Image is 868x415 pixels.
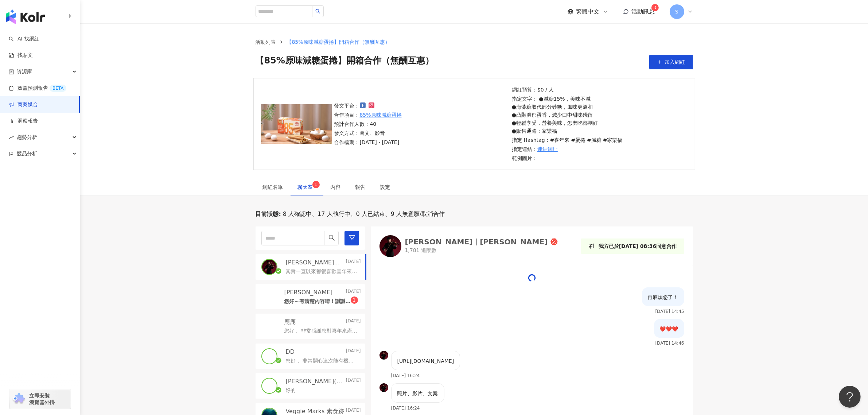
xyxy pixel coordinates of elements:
[587,136,602,144] p: #減糖
[261,289,276,303] img: KOL Avatar
[349,234,355,241] span: filter
[334,138,402,146] p: 合作檔期：[DATE] - [DATE]
[286,348,295,356] p: DD
[6,9,45,24] img: logo
[380,183,390,191] div: 設定
[512,145,623,153] p: 指定連結：
[256,210,281,218] p: 目前狀態 :
[334,102,402,110] p: 發文平台：
[405,238,548,245] div: [PERSON_NAME]｜[PERSON_NAME]
[286,259,345,267] p: [PERSON_NAME]｜[PERSON_NAME]
[9,85,66,92] a: 效益預測報告BETA
[648,293,678,301] p: 再麻煩您了！
[261,319,276,333] img: KOL Avatar
[397,357,454,365] p: [URL][DOMAIN_NAME]
[651,4,659,11] sup: 3
[599,242,677,250] p: 我方已於[DATE] 08:36同意合作
[576,8,600,16] span: 繁體中文
[655,309,684,314] p: [DATE] 14:45
[512,95,623,135] p: 指定文字： ●減糖15%，美味不減 ●海藻糖取代部分砂糖，風味更溫和 ●凸顯濃郁蛋香，減少口中甜味殘留 ●輕鬆享受，營養美味，怎麼吃都剛好 ●販售通路：家樂福
[397,389,438,397] p: 照片、影片、文案
[379,351,388,360] img: KOL Avatar
[284,318,296,326] p: 鹿鹿
[649,55,693,69] button: 加入網紅
[12,393,26,405] img: chrome extension
[287,39,390,45] span: 【85%原味減糖蛋捲】開箱合作（無酬互惠）
[284,327,358,335] p: 您好， 非常感謝您對喜年來產品的支持與喜愛！經評估後，認為您的形象及發佈內容符合減糖蛋捲的產品訴求，有意願與您進行進一步的合作。 然而在確認合作前，想先與您確認是否知道此次合作為「無酬互惠」的呢...
[262,349,277,364] img: KOL Avatar
[334,111,402,119] p: 合作項目：
[379,235,401,257] img: KOL Avatar
[346,288,361,296] p: [DATE]
[405,247,558,254] p: 1,781 追蹤數
[312,181,320,188] sup: 1
[654,5,657,10] span: 3
[17,129,37,146] span: 趨勢分析
[284,298,351,305] p: 您好～有清楚內容唷！謝謝您～
[262,379,277,393] img: KOL Avatar
[665,59,685,65] span: 加入網紅
[9,135,14,140] span: rise
[315,9,320,14] span: search
[355,183,366,191] div: 報告
[360,111,402,119] a: 85%原味減糖蛋捲
[603,136,623,144] p: #家樂福
[284,288,333,296] p: [PERSON_NAME]
[346,348,361,356] p: [DATE]
[256,55,434,69] span: 【85%原味減糖蛋捲】開箱合作（無酬互惠）
[334,120,402,128] p: 預計合作人數：40
[346,259,361,267] p: [DATE]
[346,377,361,385] p: [DATE]
[9,117,38,125] a: 洞察報告
[512,86,623,94] p: 網紅預算：$0 / 人
[550,136,570,144] p: #喜年來
[660,325,678,333] p: ❤️❤️❤️
[29,392,55,406] span: 立即安裝 瀏覽器外掛
[263,183,283,191] div: 網紅名單
[655,341,684,346] p: [DATE] 14:46
[286,268,358,275] p: 其實一直以來都很喜歡喜年來你們家的蛋捲～很期待日後都能互惠合作～：）
[379,383,388,392] img: KOL Avatar
[328,234,335,241] span: search
[351,296,358,304] sup: 1
[286,357,358,365] p: 您好， 非常開心這次能有機會與您合作，為安排商品寄送事宜，需再麻煩您協助確認以下資訊： 1. 收件人姓名：[PERSON_NAME]2. 收件人電話：[PHONE_NUMBER] 3. 收件人地...
[571,136,585,144] p: #蛋捲
[537,145,558,153] a: 連結網址
[9,52,33,59] a: 找貼文
[334,129,402,137] p: 發文方式：圖文、影音
[391,373,420,378] p: [DATE] 16:24
[17,146,37,162] span: 競品分析
[632,8,655,15] span: 活動訊息
[512,154,623,162] p: 範例圖片：
[9,35,39,43] a: searchAI 找網紅
[281,210,445,218] span: 8 人確認中、17 人執行中、0 人已結束、9 人無意願/取消合作
[379,235,558,257] a: KOL Avatar[PERSON_NAME]｜[PERSON_NAME]1,781 追蹤數
[315,182,318,187] span: 1
[512,136,623,144] p: 指定 Hashtag：
[675,8,678,16] span: S
[286,387,296,394] p: 好的
[839,386,861,408] iframe: Help Scout Beacon - Open
[353,298,356,303] span: 1
[331,183,341,191] div: 內容
[286,377,345,385] p: [PERSON_NAME](๑❛ᴗ❛๑)۶
[261,104,332,144] img: 85%原味減糖蛋捲
[9,101,38,108] a: 商案媒合
[17,63,32,80] span: 資源庫
[9,389,71,409] a: chrome extension立即安裝 瀏覽器外掛
[262,260,277,274] img: KOL Avatar
[254,38,277,46] a: 活動列表
[346,318,361,326] p: [DATE]
[391,406,420,411] p: [DATE] 16:24
[298,185,316,190] span: 聊天室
